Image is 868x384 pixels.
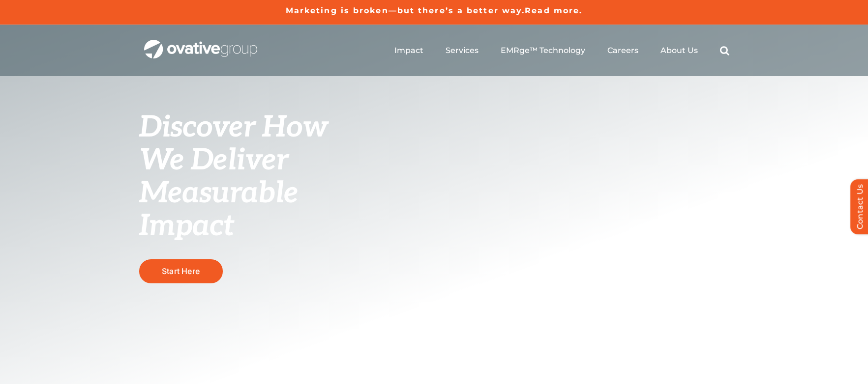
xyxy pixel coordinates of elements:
span: Start Here [162,266,200,276]
a: Marketing is broken—but there’s a better way. [286,6,525,15]
a: About Us [660,46,698,55]
a: Start Here [139,259,223,283]
a: OG_Full_horizontal_WHT [144,39,257,48]
a: Search [720,46,729,55]
a: EMRge™ Technology [501,46,585,55]
span: Discover How [139,110,328,145]
a: Services [446,46,479,55]
a: Careers [607,46,638,55]
span: We Deliver Measurable Impact [139,143,299,244]
nav: Menu [394,35,729,66]
a: Impact [394,46,423,55]
a: Read more. [525,6,582,15]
